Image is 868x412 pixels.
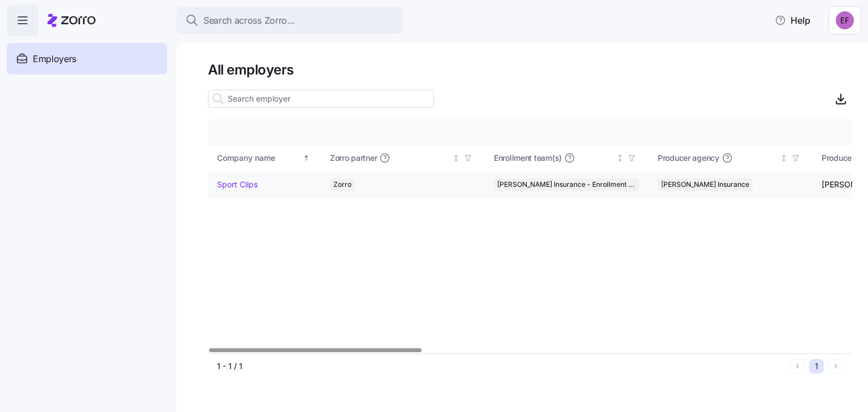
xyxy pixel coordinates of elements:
div: Company name [217,152,301,164]
input: Search employer [208,90,434,108]
span: [PERSON_NAME] Insurance - Enrollment Team [497,178,636,191]
th: Enrollment team(s)Not sorted [485,145,649,171]
button: Previous page [790,359,805,374]
h1: All employers [208,61,852,78]
div: Sorted ascending [302,154,310,162]
span: [PERSON_NAME] Insurance [661,178,749,191]
a: Sport Clips [217,179,258,190]
th: Company nameSorted ascending [208,145,321,171]
button: Next page [828,359,843,374]
button: Help [766,9,819,32]
th: Producer agencyNot sorted [649,145,813,171]
button: 1 [809,359,824,374]
span: Help [775,14,810,27]
div: Not sorted [452,154,460,162]
span: Search across Zorro... [203,14,295,28]
div: Not sorted [616,154,624,162]
span: Zorro [333,178,351,191]
div: 1 - 1 / 1 [217,361,785,372]
img: b052bb1e3e3c52fe60c823d858401fb0 [836,11,854,29]
span: Employers [33,52,76,66]
a: Employers [7,43,167,74]
button: Search across Zorro... [176,7,402,34]
span: Zorro partner [330,152,377,164]
div: Not sorted [780,154,788,162]
span: Enrollment team(s) [494,152,562,164]
th: Zorro partnerNot sorted [321,145,485,171]
span: Producer agency [658,152,719,164]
